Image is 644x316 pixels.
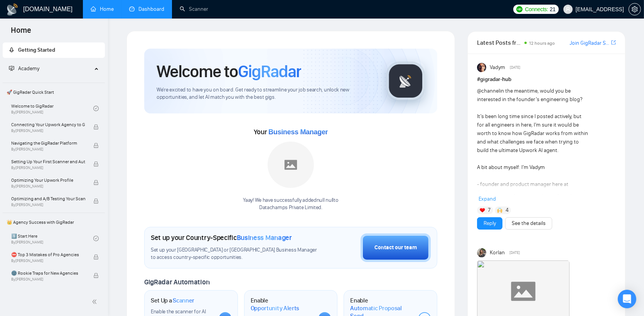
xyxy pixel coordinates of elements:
[237,233,292,242] span: Business Manager
[361,233,431,262] button: Contact our team
[91,6,114,12] a: homeHome
[144,278,209,286] span: GigRadar Automation
[11,251,85,259] span: ⛔ Top 3 Mistakes of Pro Agencies
[484,219,496,228] a: Reply
[243,204,338,211] p: Datachamps Private Limited .
[18,47,55,53] span: Getting Started
[173,297,194,304] span: Scanner
[477,217,502,230] button: Reply
[93,198,99,204] span: lock
[11,139,85,147] span: Navigating the GigRadar Platform
[268,128,328,136] span: Business Manager
[11,100,93,117] a: Welcome to GigRadarBy[PERSON_NAME]
[92,298,99,306] span: double-left
[11,184,85,189] span: By [PERSON_NAME]
[516,6,523,12] img: upwork-logo.png
[488,206,491,214] span: 7
[93,180,99,185] span: lock
[3,215,104,230] span: 👑 Agency Success with GigRadar
[11,158,85,166] span: Setting Up Your First Scanner and Auto-Bidder
[251,297,313,312] h1: Enable
[11,176,85,184] span: Optimizing Your Upwork Profile
[180,6,208,12] a: searchScanner
[506,206,509,214] span: 4
[477,63,486,72] img: Vadym
[254,128,328,136] span: Your
[477,75,616,84] h1: # gigradar-hub
[157,86,374,101] span: We're excited to have you on board. Get ready to streamline your job search, unlock new opportuni...
[9,47,14,52] span: rocket
[490,63,505,72] span: Vadym
[93,236,99,241] span: check-circle
[629,3,641,15] button: setting
[151,233,292,242] h1: Set up your Country-Specific
[477,88,500,94] span: @channel
[490,248,505,257] span: Korlan
[93,254,99,260] span: lock
[611,39,616,46] span: export
[512,219,546,228] a: See the details
[11,195,85,203] span: Optimizing and A/B Testing Your Scanner for Better Results
[550,5,556,14] span: 21
[11,277,85,282] span: By [PERSON_NAME]
[611,39,616,46] a: export
[93,161,99,167] span: lock
[525,5,548,14] span: Connects:
[6,3,19,16] img: logo
[3,42,105,58] li: Getting Started
[11,230,93,247] a: 1️⃣ Start HereBy[PERSON_NAME]
[11,166,85,170] span: By [PERSON_NAME]
[11,269,85,277] span: 🌚 Rookie Traps for New Agencies
[18,65,39,72] span: Academy
[480,208,485,213] img: ❤️
[477,248,486,257] img: Korlan
[251,304,300,312] span: Opportunity Alerts
[3,84,104,100] span: 🚀 GigRadar Quick Start
[243,197,338,211] div: Yaay! We have successfully added null null to
[11,147,85,152] span: By [PERSON_NAME]
[11,128,85,133] span: By [PERSON_NAME]
[629,6,641,12] a: setting
[510,64,521,71] span: [DATE]
[497,208,502,213] img: 🙌
[11,259,85,263] span: By [PERSON_NAME]
[238,61,301,82] span: GigRadar
[93,106,99,111] span: check-circle
[93,273,99,278] span: lock
[11,121,85,128] span: Connecting Your Upwork Agency to GigRadar
[479,196,496,202] span: Expand
[157,61,301,82] h1: Welcome to
[570,39,610,47] a: Join GigRadar Slack Community
[129,6,164,12] a: dashboardDashboard
[11,203,85,207] span: By [PERSON_NAME]
[629,6,641,12] span: setting
[618,290,636,308] div: Open Intercom Messenger
[93,143,99,148] span: lock
[529,41,555,46] span: 12 hours ago
[565,7,571,12] span: user
[510,249,520,256] span: [DATE]
[374,243,417,252] div: Contact our team
[5,25,37,41] span: Home
[9,66,14,71] span: fund-projection-screen
[151,247,319,261] span: Set up your [GEOGRAPHIC_DATA] or [GEOGRAPHIC_DATA] Business Manager to access country-specific op...
[9,65,39,72] span: Academy
[505,217,552,230] button: See the details
[93,124,99,130] span: lock
[268,142,314,188] img: placeholder.png
[477,38,522,47] span: Latest Posts from the GigRadar Community
[151,297,194,304] h1: Set Up a
[386,62,425,100] img: gigradar-logo.png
